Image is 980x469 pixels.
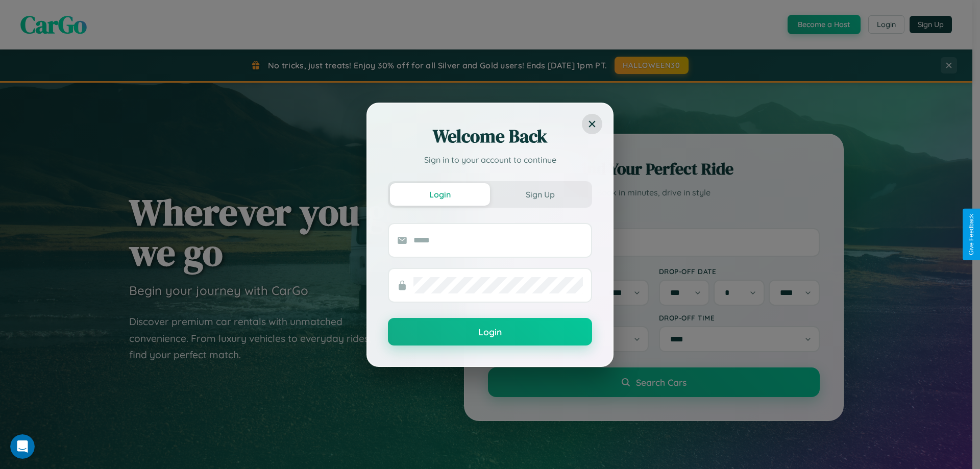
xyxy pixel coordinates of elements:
[388,124,592,149] h2: Welcome Back
[388,154,592,166] p: Sign in to your account to continue
[388,318,592,345] button: Login
[10,434,35,459] iframe: Intercom live chat
[490,183,590,206] button: Sign Up
[390,183,490,206] button: Login
[968,214,975,255] div: Give Feedback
